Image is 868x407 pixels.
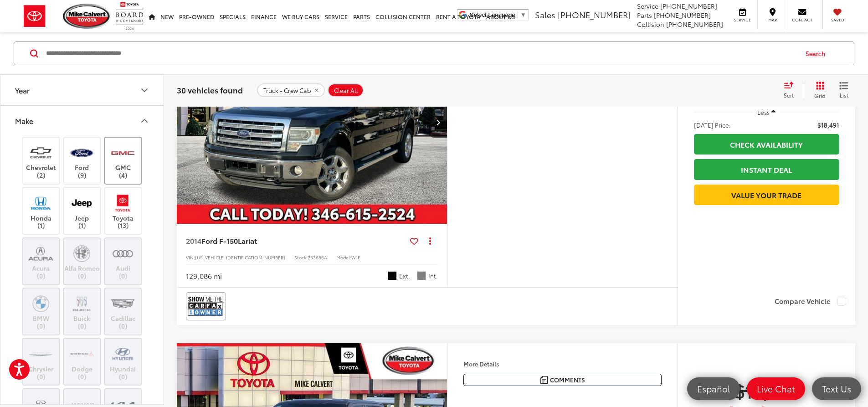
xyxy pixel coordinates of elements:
label: Hyundai (0) [105,343,142,380]
img: Mike Calvert Toyota in Houston, TX) [110,293,135,314]
span: [PHONE_NUMBER] [654,10,711,20]
label: BMW (0) [23,293,60,330]
span: $18,491 [817,120,839,129]
label: Ford (9) [64,142,101,179]
span: Español [693,383,734,394]
span: [US_VEHICLE_IDENTIFICATION_NUMBER] [195,254,285,261]
img: Mike Calvert Toyota in Houston, TX) [69,293,94,314]
span: Collision [637,20,664,29]
img: Mike Calvert Toyota in Houston, TX) [69,343,94,365]
button: Actions [422,233,438,249]
label: Compare Vehicle [775,297,846,306]
img: Mike Calvert Toyota [63,4,111,29]
span: Gray [417,271,426,280]
label: Alfa Romeo (0) [64,242,101,279]
button: MakeMake [0,106,164,135]
div: 2014 Ford F-150 Lariat 0 [176,21,448,224]
span: Truck - Crew Cab [263,87,311,94]
span: $19,991 [694,379,839,402]
span: Map [762,17,782,23]
span: Ext. [399,272,410,280]
span: Grid [814,92,826,99]
span: dropdown dots [429,237,431,244]
label: Jeep (1) [64,192,101,229]
span: Stock: [294,254,308,261]
button: Grid View [804,81,832,99]
img: Mike Calvert Toyota in Houston, TX) [110,242,135,264]
label: Audi (0) [105,242,142,279]
label: Buick (0) [64,293,101,330]
img: Mike Calvert Toyota in Houston, TX) [110,142,135,164]
button: Comments [463,374,662,386]
img: Mike Calvert Toyota in Houston, TX) [28,293,53,314]
span: Comments [550,376,585,384]
a: 2014Ford F-150Lariat [186,236,406,246]
img: 2014 Ford F-150 Lariat [176,21,448,224]
span: Less [757,108,770,116]
label: Chevrolet (2) [23,142,60,179]
a: Instant Deal [694,159,839,180]
span: Ford F-150 [201,235,238,246]
label: Chrysler (0) [23,343,60,380]
span: Sales [535,9,555,21]
button: Search [797,42,838,65]
img: Mike Calvert Toyota in Houston, TX) [28,142,53,164]
span: Clear All [334,87,358,94]
form: Search by Make, Model, or Keyword [45,42,797,64]
span: Contact [792,17,812,23]
span: 30 vehicles found [177,84,243,95]
label: Honda (1) [23,192,60,229]
button: List View [832,81,855,99]
img: Mike Calvert Toyota in Houston, TX) [28,343,53,365]
button: remove Truck%20-%20Crew%20Cab [257,83,325,97]
span: Parts [637,10,652,20]
span: Live Chat [752,383,800,394]
span: 2014 [186,235,201,246]
label: Acura (0) [23,242,60,279]
img: Mike Calvert Toyota in Houston, TX) [110,192,135,214]
a: Value Your Trade [694,185,839,205]
span: Lariat [238,235,257,246]
span: ▼ [520,11,526,18]
span: [PHONE_NUMBER] [558,9,631,21]
a: Check Availability [694,134,839,155]
img: Mike Calvert Toyota in Houston, TX) [69,142,94,164]
span: Text Us [817,383,856,394]
span: [PHONE_NUMBER] [660,1,717,10]
label: Toyota (13) [105,192,142,229]
a: Live Chat [747,377,805,400]
div: Year [15,86,30,94]
img: Comments [540,376,548,384]
span: Sort [784,91,794,99]
span: Tuxedo Black Metallic [388,271,397,280]
div: Make [139,115,150,126]
label: Cadillac (0) [105,293,142,330]
label: Dodge (0) [64,343,101,380]
span: VIN: [186,254,195,261]
a: 2014 Ford F-150 Lariat2014 Ford F-150 Lariat2014 Ford F-150 Lariat2014 Ford F-150 Lariat [176,21,448,224]
div: 129,086 mi [186,271,222,281]
span: W1E [351,254,360,261]
div: Make [15,116,33,125]
span: Service [637,1,658,10]
img: Mike Calvert Toyota in Houston, TX) [69,242,94,264]
span: Service [732,17,753,23]
span: Int. [428,272,438,280]
span: Saved [827,17,847,23]
label: GMC (4) [105,142,142,179]
button: Clear All [328,83,364,97]
img: Mike Calvert Toyota in Houston, TX) [28,242,53,264]
a: Text Us [812,377,861,400]
img: Mike Calvert Toyota in Houston, TX) [110,343,135,365]
span: [DATE] Price: [694,120,730,129]
button: Less [753,104,781,120]
a: Español [687,377,740,400]
span: 253686A [308,254,327,261]
span: [PHONE_NUMBER] [666,20,723,29]
div: Year [139,85,150,96]
img: Mike Calvert Toyota in Houston, TX) [28,192,53,214]
button: Select sort value [779,81,804,99]
span: List [839,91,848,99]
h4: More Details [463,361,662,367]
